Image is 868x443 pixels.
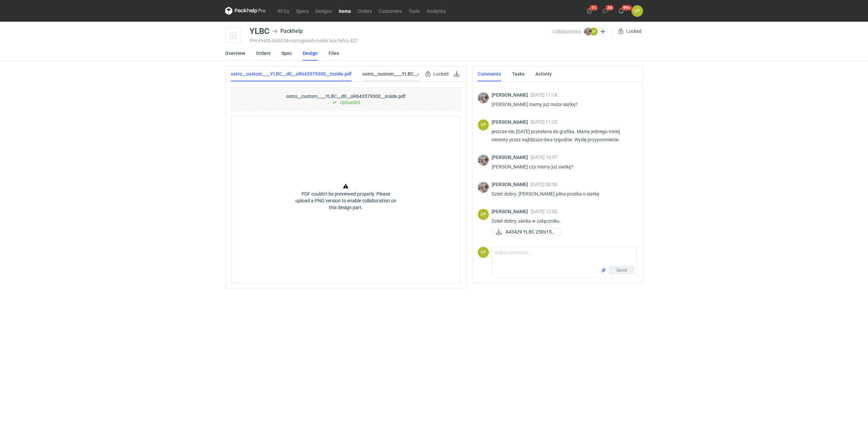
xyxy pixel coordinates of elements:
span: [PERSON_NAME] [492,155,531,160]
span: [PERSON_NAME] [492,119,531,125]
a: A43429 YLBC 250x150... [492,228,561,236]
div: YLBC [250,27,270,35]
span: • mailer box fefco 427 [314,38,358,43]
button: 34 [600,5,611,16]
p: [PERSON_NAME] mamy już może siatkę? [492,100,632,108]
span: Collaborators [552,29,581,34]
p: Dzień dobry. [PERSON_NAME] pilna prośba o siatkę [492,190,632,198]
a: Design [303,46,318,61]
a: Orders [256,46,271,61]
figcaption: ŁP [478,119,489,130]
a: Customers [375,7,405,15]
p: Uploaded [340,100,360,105]
a: Tools [405,7,423,15]
img: Michał Palasek [584,27,592,36]
a: Activity [535,66,552,81]
button: 11 [584,5,595,16]
p: Dzień dobry, siatka w załączniku. [492,217,632,225]
button: Edit collaborators [598,27,607,36]
button: 99+ [616,5,627,16]
button: Send [609,266,634,274]
a: Comments [478,66,501,81]
div: Packhelp [272,27,303,35]
a: Items [335,7,354,15]
figcaption: ŁP [478,247,489,258]
a: Analytics [423,7,449,15]
div: Locked [424,70,450,78]
span: [PERSON_NAME] [492,92,531,98]
span: [DATE] 10:57 [531,155,557,160]
span: Send [616,268,627,273]
div: PHI-PH00-A09034 [250,38,552,43]
a: Files [329,46,339,61]
span: • corrugated [289,38,314,43]
span: [DATE] 11:18 [531,92,557,98]
a: Orders [354,7,375,15]
button: ŁP [632,5,643,17]
img: Michał Palasek [478,92,489,103]
span: [PERSON_NAME] [492,182,531,187]
img: Michał Palasek [478,155,489,166]
span: [DATE] 12:00 [531,209,557,214]
div: ostro__custom____YLBC__d0__oR643579300__inside.pdf [231,87,461,111]
a: Designs [312,7,335,15]
span: [DATE] 08:50 [531,182,557,187]
span: [PERSON_NAME] [492,209,531,214]
a: Spec [281,46,292,61]
div: Locked [617,27,643,35]
div: Łukasz Postawa [478,119,489,130]
a: RFQs [274,7,293,15]
div: Łukasz Postawa [478,209,489,220]
a: ostro__custom____YLBC__d0__oR643579300__inside.pdf [231,66,352,81]
a: Specs [293,7,312,15]
p: [PERSON_NAME] czy mamy już siatkę? [492,163,632,171]
div: Łukasz Postawa [478,247,489,258]
a: ostro__custom____YLBC__d0__oR643579300__outside.pdf [362,66,486,81]
svg: Packhelp Pro [225,7,266,15]
span: [DATE] 11:25 [531,119,557,125]
figcaption: ŁP [590,27,598,36]
a: Tasks [512,66,525,81]
div: A43429 YLBC 250x150x50xE zew.pdf [492,228,559,236]
figcaption: ŁP [478,209,489,220]
p: jeszcze nie, [DATE] przesłana do grafika. Mamy jednego mniej niestety przez najbliższe dwa tygodn... [492,127,632,144]
div: Łukasz Postawa [632,5,643,17]
a: Overview [225,46,245,61]
span: A43429 YLBC 250x150... [506,228,556,236]
img: Michał Palasek [478,182,489,193]
p: PDF couldn't be previewed properly. Please upload a PNG version to enable collaboration on this d... [295,190,397,211]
